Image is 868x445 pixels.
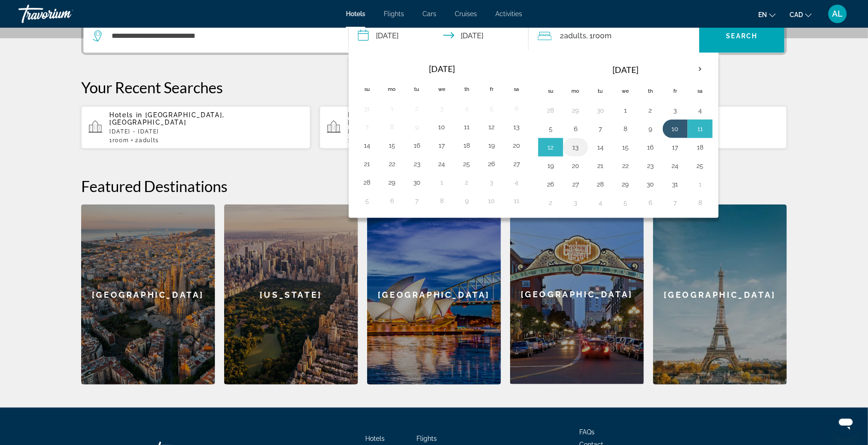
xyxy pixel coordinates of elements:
button: Day 24 [668,159,683,172]
button: Day 23 [643,159,658,172]
button: Day 22 [385,157,399,170]
button: Next month [688,59,713,80]
button: Day 21 [360,157,375,170]
button: Day 1 [693,178,707,191]
button: Day 16 [410,139,424,152]
button: Day 14 [360,139,375,152]
button: Day 15 [385,139,399,152]
button: Day 4 [593,196,608,209]
span: Adults [564,31,586,40]
button: Day 30 [593,104,608,117]
span: Search [726,32,758,40]
button: Day 18 [459,139,474,152]
span: Hotels [366,435,385,442]
button: Search [699,19,785,53]
a: [GEOGRAPHIC_DATA] [653,204,787,385]
span: Room [113,137,129,144]
span: Hotels [346,10,365,18]
button: Day 25 [459,157,474,170]
button: Change language [758,8,776,21]
button: Day 13 [509,120,524,133]
button: Day 29 [568,104,583,117]
button: User Menu [826,4,850,24]
span: 1 [348,137,367,144]
button: Day 2 [459,176,474,189]
button: Day 2 [643,104,658,117]
span: AL [832,9,843,18]
button: Day 25 [693,159,707,172]
button: Day 9 [410,120,424,133]
button: Day 20 [568,159,583,172]
div: Search widget [83,19,785,53]
a: [GEOGRAPHIC_DATA] [81,204,215,385]
button: Day 11 [509,194,524,207]
a: [GEOGRAPHIC_DATA] [367,204,501,385]
span: CAD [790,11,803,18]
div: [GEOGRAPHIC_DATA] [510,204,644,384]
span: [GEOGRAPHIC_DATA], [GEOGRAPHIC_DATA] [109,111,225,126]
button: Day 22 [618,159,633,172]
span: Room [593,31,612,40]
button: Day 12 [543,141,558,154]
a: Activities [495,10,522,18]
button: Hotels in [GEOGRAPHIC_DATA], [GEOGRAPHIC_DATA][DATE] - [DATE]1Room2Adults [81,106,310,149]
button: Day 9 [643,122,658,135]
button: Day 4 [693,104,707,117]
th: [DATE] [563,59,688,81]
button: Day 15 [618,141,633,154]
span: Hotels in [109,111,143,119]
button: Day 8 [385,120,399,133]
span: [GEOGRAPHIC_DATA], [GEOGRAPHIC_DATA] (KLA) [348,111,463,126]
button: Day 26 [543,178,558,191]
span: Hotels in [348,111,381,119]
button: Day 4 [459,102,474,115]
button: Day 17 [434,139,449,152]
button: Day 30 [410,176,424,189]
iframe: Button to launch messaging window [831,408,861,438]
p: [DATE] - [DATE] [348,128,541,135]
a: [US_STATE] [224,204,358,385]
button: Day 1 [618,104,633,117]
button: Day 3 [568,196,583,209]
button: Day 29 [385,176,399,189]
button: Day 3 [668,104,683,117]
button: Day 2 [543,196,558,209]
button: Day 17 [668,141,683,154]
button: Day 28 [543,104,558,117]
button: Day 14 [593,141,608,154]
button: Day 27 [509,157,524,170]
button: Day 28 [360,176,375,189]
p: Your Recent Searches [81,78,787,96]
a: Travorium [18,2,111,26]
button: Day 6 [643,196,658,209]
button: Day 4 [509,176,524,189]
span: 2 [560,30,586,42]
button: Day 6 [568,122,583,135]
button: Day 7 [360,120,375,133]
span: en [758,11,767,18]
h2: Featured Destinations [81,177,787,195]
button: Day 23 [410,157,424,170]
span: Flights [384,10,404,18]
button: Day 29 [618,178,633,191]
th: [DATE] [380,59,504,79]
button: Day 10 [668,122,683,135]
button: Day 3 [434,102,449,115]
a: Cruises [455,10,477,18]
button: Day 19 [543,159,558,172]
a: Cars [422,10,436,18]
button: Day 24 [434,157,449,170]
button: Day 26 [484,157,499,170]
a: FAQs [579,428,595,436]
button: Day 16 [643,141,658,154]
button: Day 11 [693,122,707,135]
button: Day 21 [593,159,608,172]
